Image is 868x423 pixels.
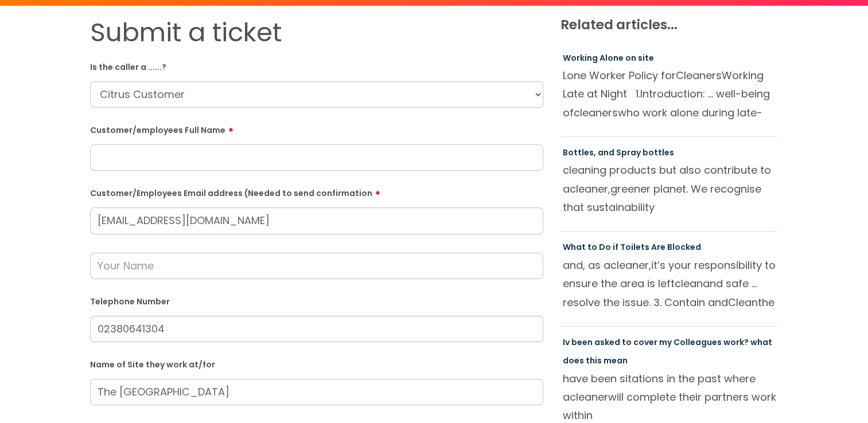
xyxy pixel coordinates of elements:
a: What to Do if Toilets Are Blocked [563,241,701,253]
span: clean [675,276,703,291]
span: cleaners [574,105,618,120]
label: Customer/Employees Email address (Needed to send confirmation [90,185,543,198]
span: Cleaners [676,68,722,83]
label: Is the caller a ......? [90,60,543,72]
a: Iv been asked to cover my Colleagues work? what does this mean [563,336,772,366]
a: Working Alone on site [563,52,654,64]
p: Lone Worker Policy for Working Late at Night 1.Introduction: ... well-being of who work alone dur... [563,66,776,122]
span: cleaner [570,390,608,404]
h1: Submit a ticket [90,17,543,48]
p: cleaning products but also contribute to a greener planet. We recognise that sustainability [563,161,776,216]
label: Telephone Number [90,295,543,307]
label: Name of Site they work at/for [90,358,543,370]
h4: Related articles... [560,17,779,33]
input: Your Name [90,253,543,279]
span: cleaner, [570,182,610,196]
p: and, as a it’s your responsibility to ensure the area is left and safe ... resolve the issue. 3. ... [563,256,776,311]
span: Clean [728,295,758,310]
input: Email [90,207,543,234]
span: cleaner, [610,258,651,272]
label: Customer/employees Full Name [90,122,543,135]
a: Bottles, and Spray bottles [563,147,674,158]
